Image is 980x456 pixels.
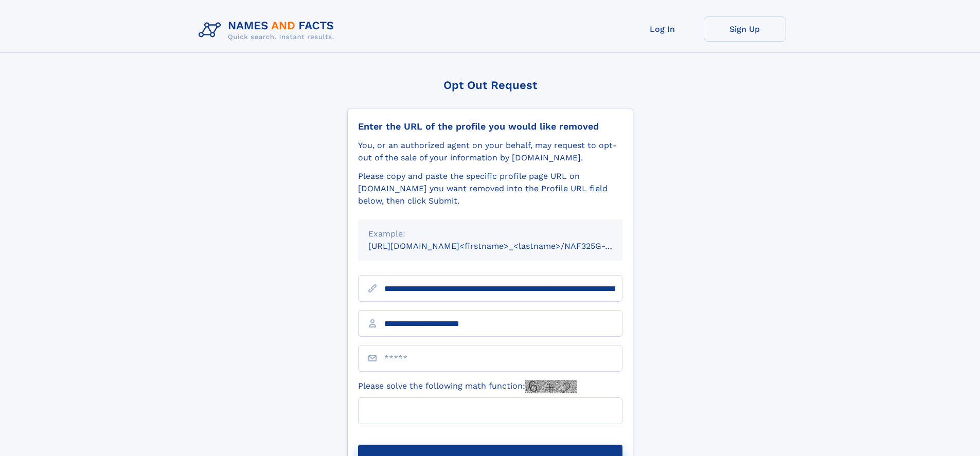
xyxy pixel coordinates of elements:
[358,170,622,207] div: Please copy and paste the specific profile page URL on [DOMAIN_NAME] you want removed into the Pr...
[194,16,343,44] img: Logo Names and Facts
[358,139,622,164] div: You, or an authorized agent on your behalf, may request to opt-out of the sale of your informatio...
[358,380,577,393] label: Please solve the following math function:
[368,228,612,240] div: Example:
[347,79,633,92] div: Opt Out Request
[358,121,622,132] div: Enter the URL of the profile you would like removed
[368,241,642,251] small: [URL][DOMAIN_NAME]<firstname>_<lastname>/NAF325G-xxxxxxxx
[621,16,704,42] a: Log In
[704,16,786,42] a: Sign Up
